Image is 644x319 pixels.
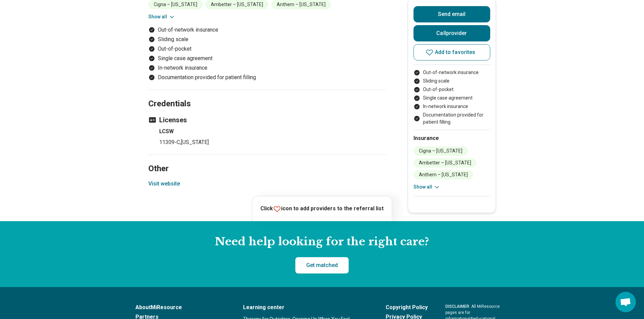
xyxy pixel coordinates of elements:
[413,6,490,22] button: Send email
[148,82,386,110] h2: Credentials
[295,257,349,273] a: Get matched
[148,64,386,72] li: In-network insurance
[148,115,386,125] h3: Licenses
[413,170,473,179] li: Anthem – [US_STATE]
[148,54,386,63] li: Single case agreement
[445,304,469,309] span: DISCLAIMER
[413,134,490,142] h2: Insurance
[413,77,490,85] li: Sliding scale
[413,69,490,76] li: Out-of-network insurance
[148,26,386,34] li: Out-of-network insurance
[413,103,490,110] li: In-network insurance
[413,86,490,93] li: Out-of-pocket
[148,26,386,82] ul: Payment options
[413,44,490,60] button: Add to favorites
[148,45,386,53] li: Out-of-pocket
[159,138,386,146] p: 11309-C
[413,69,490,126] ul: Payment options
[135,303,225,312] a: AboutMiResource
[180,139,209,145] span: , [US_STATE]
[260,205,384,213] p: Click icon to add providers to the referral list
[148,13,175,20] button: Show all
[413,111,490,126] li: Documentation provided for patient filling
[413,146,468,156] li: Cigna – [US_STATE]
[148,180,180,188] button: Visit website
[615,292,636,312] div: Open chat
[413,158,477,167] li: Ambetter – [US_STATE]
[435,50,476,55] span: Add to favorites
[413,94,490,102] li: Single case agreement
[243,303,368,312] a: Learning center
[413,183,440,191] button: Show all
[148,73,386,82] li: Documentation provided for patient filling
[148,147,386,175] h2: Other
[413,25,490,41] button: Callprovider
[159,127,386,136] h4: LCSW
[148,35,386,43] li: Sliding scale
[5,235,639,249] h2: Need help looking for the right care?
[386,303,428,312] a: Copyright Policy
